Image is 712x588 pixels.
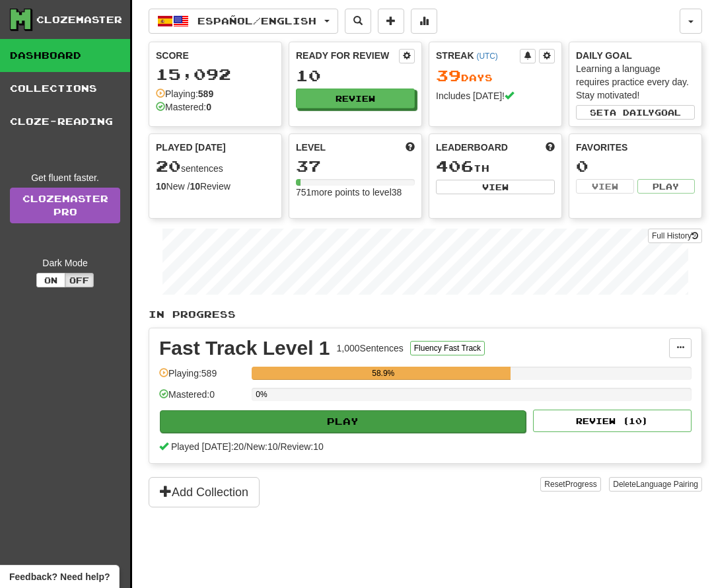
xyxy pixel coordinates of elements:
span: / [244,441,246,452]
span: Played [DATE] [156,141,226,154]
strong: 10 [156,181,166,192]
div: Get fluent faster. [10,171,120,184]
strong: 10 [190,181,200,192]
span: Review: 10 [280,441,323,452]
div: 37 [296,158,415,174]
span: Played [DATE]: 20 [171,441,244,452]
p: In Progress [149,308,702,321]
a: ClozemasterPro [10,188,120,223]
button: On [36,273,65,287]
div: Day s [436,67,555,85]
div: 751 more points to level 38 [296,186,415,199]
span: Score more points to level up [406,141,415,154]
div: Learning a language requires practice every day. Stay motivated! [576,62,695,102]
div: Includes [DATE]! [436,89,555,102]
span: Language Pairing [636,480,698,489]
div: Ready for Review [296,49,399,62]
button: Search sentences [345,9,371,34]
div: th [436,158,555,175]
div: Daily Goal [576,49,695,62]
button: Add sentence to collection [378,9,404,34]
button: View [576,179,634,194]
button: Español/English [149,9,338,34]
button: ResetProgress [540,477,600,492]
span: 406 [436,157,474,175]
div: 10 [296,67,415,84]
div: 58.9% [256,367,511,380]
span: Progress [565,480,597,489]
span: Open feedback widget [9,570,110,583]
a: (UTC) [476,52,497,61]
div: Score [156,49,275,62]
div: Fast Track Level 1 [159,338,330,358]
div: Mastered: 0 [159,388,245,410]
div: 1,000 Sentences [337,342,404,355]
strong: 589 [198,89,213,99]
span: / [278,441,281,452]
div: sentences [156,158,275,175]
button: Seta dailygoal [576,105,695,120]
span: 20 [156,157,181,175]
div: Playing: [156,87,213,100]
button: More stats [411,9,437,34]
button: Review [296,89,415,108]
div: Dark Mode [10,256,120,270]
div: Favorites [576,141,695,154]
span: Level [296,141,326,154]
button: Play [160,410,526,433]
span: Leaderboard [436,141,508,154]
div: Streak [436,49,520,62]
button: Review (10) [533,410,692,432]
span: Español / English [197,15,316,26]
button: Play [637,179,695,194]
div: 0 [576,158,695,174]
div: Mastered: [156,100,211,114]
button: Add Collection [149,477,260,507]
span: 39 [436,66,461,85]
span: This week in points, UTC [546,141,555,154]
div: Clozemaster [36,13,122,26]
button: DeleteLanguage Pairing [609,477,702,492]
span: a daily [610,108,655,117]
span: New: 10 [246,441,277,452]
button: Full History [648,229,702,243]
strong: 0 [206,102,211,112]
button: Fluency Fast Track [410,341,485,355]
div: New / Review [156,180,275,193]
button: View [436,180,555,194]
button: Off [65,273,94,287]
div: Playing: 589 [159,367,245,388]
div: 15,092 [156,66,275,83]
